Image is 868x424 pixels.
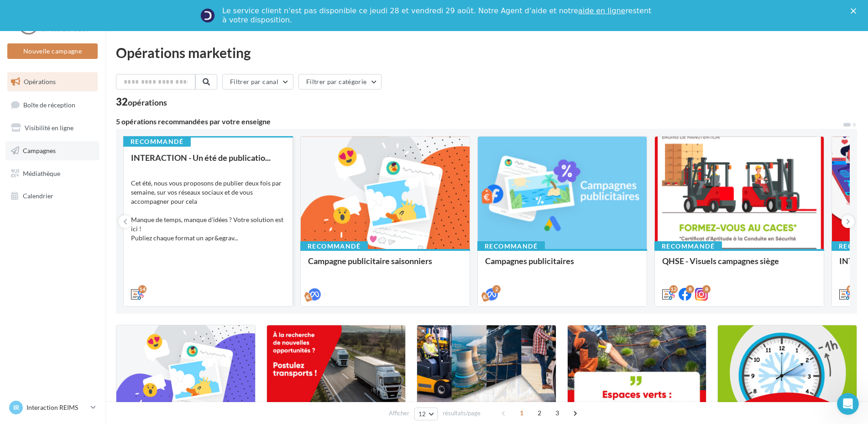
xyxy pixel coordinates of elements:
div: 2 [492,285,501,293]
a: aide en ligne [578,6,625,15]
a: IR Interaction REIMS [7,399,98,416]
div: Recommandé [477,241,545,251]
a: Médiathèque [5,164,99,183]
span: IR [13,403,19,412]
span: Boîte de réception [23,101,75,108]
div: 14 [138,285,146,293]
a: Visibilité en ligne [5,118,99,138]
div: 8 [702,285,711,293]
button: Filtrer par canal [222,74,293,90]
div: Recommandé [123,137,191,147]
button: Filtrer par catégorie [298,74,382,90]
div: 5 opérations recommandées par votre enseigne [116,118,842,125]
button: Nouvelle campagne [7,43,98,59]
div: Fermer [851,8,860,14]
img: Profile image for Service-Client [200,8,215,23]
span: Opérations [24,78,56,85]
a: Campagnes [5,141,99,160]
div: Recommandé [654,241,722,251]
span: résultats/page [443,409,481,418]
p: Interaction REIMS [26,403,87,412]
span: Médiathèque [23,169,60,177]
span: Afficher [389,409,409,418]
div: 8 [686,285,694,293]
span: Calendrier [23,192,53,200]
a: Calendrier [5,186,99,206]
span: Visibilité en ligne [25,124,73,132]
div: 12 [669,285,678,293]
div: Opérations marketing [116,46,857,59]
span: QHSE - Visuels campagnes siège [662,256,779,266]
iframe: Intercom live chat [837,393,859,415]
a: Boîte de réception [5,95,99,115]
div: Recommandé [300,241,368,251]
span: Campagnes publicitaires [485,256,574,266]
div: 12 [847,285,855,293]
span: INTERACTION - Un été de publicatio... [131,153,271,163]
span: 1 [514,406,529,420]
div: opérations [128,98,167,106]
span: 2 [532,406,547,420]
a: Opérations [5,72,99,91]
span: Campagne publicitaire saisonniers [308,256,432,266]
div: Cet été, nous vous proposons de publier deux fois par semaine, sur vos réseaux sociaux et de vous... [131,179,285,243]
button: 12 [414,408,438,420]
span: 3 [550,406,565,420]
span: 12 [418,410,426,418]
div: 32 [116,97,167,107]
span: Campagnes [23,147,56,154]
div: Le service client n'est pas disponible ce jeudi 28 et vendredi 29 août. Notre Agent d'aide et not... [222,6,653,25]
